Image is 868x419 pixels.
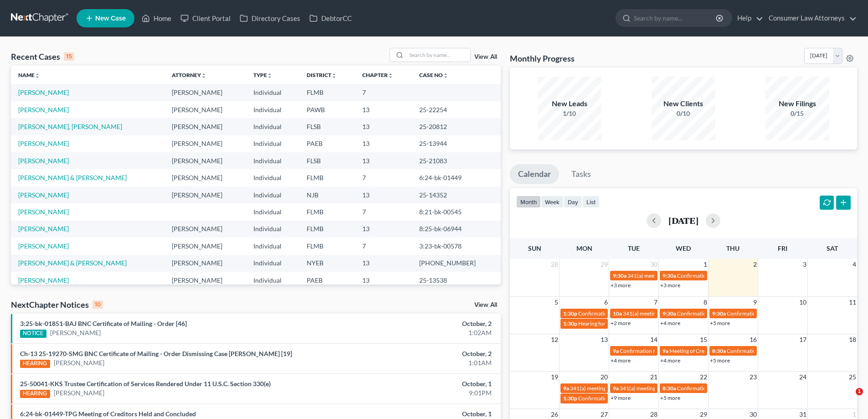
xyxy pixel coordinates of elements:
td: 8:21-bk-00545 [412,203,501,220]
a: Directory Cases [235,10,305,26]
span: 30 [649,259,658,270]
span: 1 [856,388,863,395]
div: 15 [64,52,74,61]
span: Sat [827,244,838,252]
td: 7 [355,84,412,101]
span: 16 [749,334,758,345]
span: 9a [563,385,569,392]
button: week [541,196,564,208]
span: 11 [848,297,857,308]
i: unfold_more [35,73,40,78]
a: Case Nounfold_more [419,72,448,78]
span: 18 [848,334,857,345]
a: [PERSON_NAME] [18,106,69,114]
td: [PERSON_NAME] [164,169,246,186]
span: Meeting of Creditors for [PERSON_NAME] [669,347,770,354]
span: 2 [752,259,758,270]
h3: Monthly Progress [510,53,575,64]
a: +4 more [660,320,680,326]
i: unfold_more [443,73,448,78]
button: list [582,196,600,208]
td: 3:23-bk-00578 [412,238,501,254]
span: 20 [600,372,609,383]
td: 25-13944 [412,135,501,152]
td: 7 [355,238,412,254]
iframe: Intercom live chat [837,388,859,410]
span: 10a [613,310,622,317]
span: 7 [653,297,658,308]
div: New Clients [652,98,715,109]
a: [PERSON_NAME], [PERSON_NAME] [18,123,122,130]
span: 9a [613,385,619,392]
td: NYEB [299,255,355,272]
td: Individual [246,255,299,272]
span: Confirmation hearing for [PERSON_NAME] [578,310,682,317]
td: FLMB [299,169,355,186]
a: +4 more [660,357,680,364]
span: 341(a) meeting for [PERSON_NAME] [570,385,658,392]
a: View All [474,302,497,308]
a: [PERSON_NAME] [50,328,101,337]
i: unfold_more [201,73,206,78]
a: 25-50041-KKS Trustee Certification of Services Rendered Under 11 U.S.C. Section 330(e) [20,380,271,388]
span: 9:30a [663,272,676,279]
div: New Leads [538,98,601,109]
a: Attorneyunfold_more [172,72,206,78]
td: [PHONE_NUMBER] [412,255,501,272]
td: [PERSON_NAME] [164,152,246,169]
a: Nameunfold_more [18,72,40,78]
div: 1:02AM [340,328,492,337]
span: 3 [802,259,807,270]
i: unfold_more [331,73,337,78]
td: FLSB [299,118,355,135]
a: [PERSON_NAME] & [PERSON_NAME] [18,174,127,181]
span: 8:30a [712,347,726,354]
a: [PERSON_NAME] [18,157,69,165]
span: 19 [550,372,559,383]
div: 10 [92,300,103,309]
span: 5 [554,297,559,308]
a: Typeunfold_more [253,72,272,78]
span: Hearing for [PERSON_NAME] [578,320,649,327]
div: October, 2 [340,319,492,328]
td: 13 [355,255,412,272]
td: PAEB [299,272,355,289]
a: Calendar [510,164,559,184]
td: Individual [246,238,299,254]
a: [PERSON_NAME] [54,358,104,367]
td: Individual [246,101,299,118]
a: +5 more [710,357,730,364]
td: [PERSON_NAME] [164,84,246,101]
a: +3 more [611,282,631,289]
a: [PERSON_NAME] [18,276,69,284]
button: day [564,196,582,208]
span: 6 [603,297,609,308]
a: View All [474,54,497,60]
span: Confirmation hearing for [PERSON_NAME] [677,272,781,279]
span: 9a [663,347,668,354]
a: Home [137,10,176,26]
td: Individual [246,203,299,220]
span: Tue [628,244,640,252]
span: 25 [848,372,857,383]
td: 25-21083 [412,152,501,169]
span: 8:30a [663,385,676,392]
td: Individual [246,152,299,169]
td: FLMB [299,221,355,238]
span: New Case [95,15,126,22]
td: FLMB [299,203,355,220]
span: 24 [798,372,807,383]
td: 13 [355,272,412,289]
a: +3 more [660,282,680,289]
td: Individual [246,169,299,186]
td: 7 [355,203,412,220]
a: +9 more [611,394,631,401]
div: 0/15 [765,109,829,118]
button: month [516,196,541,208]
i: unfold_more [267,73,272,78]
span: 9 [752,297,758,308]
input: Search by name... [406,48,470,62]
span: 10 [798,297,807,308]
div: NOTICE [20,330,46,338]
span: Confirmation Hearing [PERSON_NAME] [677,385,773,392]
